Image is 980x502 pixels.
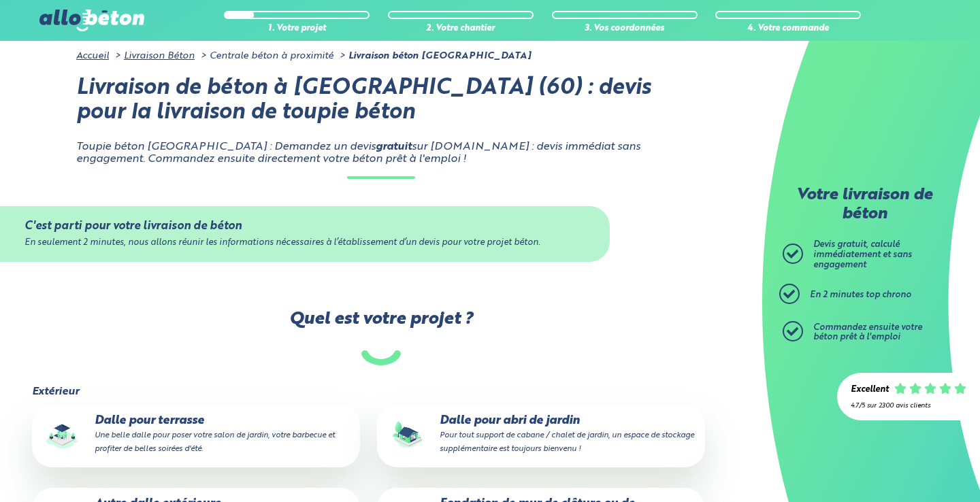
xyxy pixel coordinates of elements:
[859,449,965,487] iframe: Help widget launcher
[388,24,534,34] div: 2. Votre chantier
[39,10,144,31] img: allobéton
[336,50,531,61] li: Livraison béton [GEOGRAPHIC_DATA]
[24,238,585,248] div: En seulement 2 minutes, nous allons réunir les informations nécessaires à l’établissement d’un de...
[76,141,686,166] p: Toupie béton [GEOGRAPHIC_DATA] : Demandez un devis sur [DOMAIN_NAME] : devis immédiat sans engage...
[387,414,430,458] img: final_use.values.garden_shed
[224,24,370,34] div: 1. Votre projet
[376,141,412,152] strong: gratuit
[124,51,195,61] a: Livraison Béton
[76,51,109,61] a: Accueil
[715,24,861,34] div: 4. Votre commande
[440,431,694,453] small: Pour tout support de cabane / chalet de jardin, un espace de stockage supplémentaire est toujours...
[42,414,85,458] img: final_use.values.terrace
[42,414,350,456] p: Dalle pour terrasse
[387,414,696,456] p: Dalle pour abri de jardin
[76,76,686,127] h1: Livraison de béton à [GEOGRAPHIC_DATA] (60) : devis pour la livraison de toupie béton
[197,50,333,61] li: Centrale béton à proximité
[32,386,79,398] legend: Extérieur
[31,309,732,365] label: Quel est votre projet ?
[24,220,585,233] div: C'est parti pour votre livraison de béton
[552,24,698,34] div: 3. Vos coordonnées
[95,431,335,453] small: Une belle dalle pour poser votre salon de jardin, votre barbecue et profiter de belles soirées d'...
